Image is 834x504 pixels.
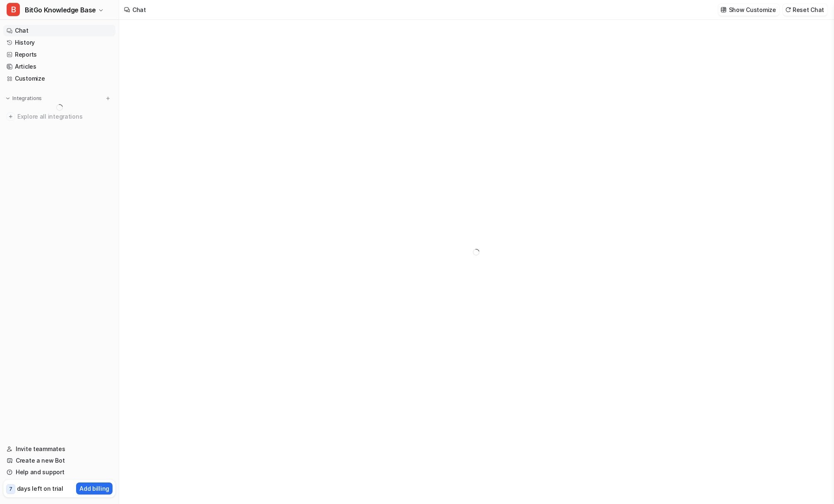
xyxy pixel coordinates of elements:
[12,95,42,102] p: Integrations
[721,7,726,13] img: customize
[3,37,115,48] a: History
[3,466,115,478] a: Help and support
[17,484,63,493] p: days left on trial
[132,5,146,14] div: Chat
[3,25,115,36] a: Chat
[3,61,115,72] a: Articles
[3,73,115,84] a: Customize
[9,485,12,493] p: 7
[3,49,115,60] a: Reports
[3,443,115,455] a: Invite teammates
[3,455,115,466] a: Create a new Bot
[3,94,44,103] button: Integrations
[76,483,113,494] button: Add billing
[785,7,791,13] img: reset
[729,5,776,14] p: Show Customize
[3,111,115,122] a: Explore all integrations
[718,4,779,16] button: Show Customize
[7,3,20,16] span: B
[79,484,109,493] p: Add billing
[5,96,11,101] img: expand menu
[7,112,15,121] img: explore all integrations
[783,4,827,16] button: Reset Chat
[17,110,112,123] span: Explore all integrations
[105,96,111,101] img: menu_add.svg
[25,4,96,16] span: BitGo Knowledge Base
